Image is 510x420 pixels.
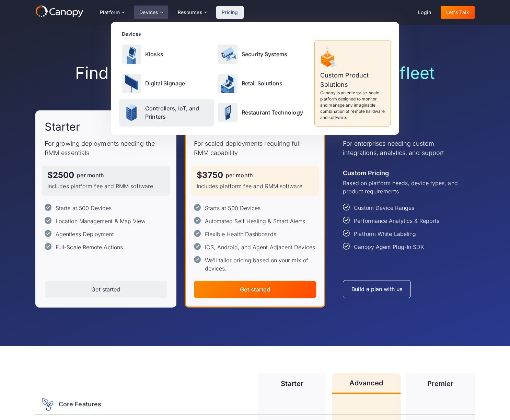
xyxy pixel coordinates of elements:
nav: Devices [111,22,399,135]
a: Get started [45,281,167,298]
div: Custom Device Ranges [354,204,414,212]
p: Digital Signage [145,79,185,87]
h2: Core Features [59,400,101,408]
p: Includes platform fee and RMM software [197,182,314,190]
div: $3750 [197,171,223,179]
p: Canopy is an enterprise-scale platform designed to monitor and manage any imaginable combination ... [320,90,385,121]
a: Digital Signage [119,69,214,97]
div: Devices [134,5,168,19]
div: Platform White Labeling [354,230,416,238]
div: Build a plan with us [351,286,402,292]
div: Custom Pricing [343,168,389,178]
a: Pricing [216,6,244,19]
div: Get started [240,286,270,293]
div: Starts at 500 Devices [205,204,261,212]
div: $2500 [47,171,74,179]
p: Kiosks [145,50,163,58]
a: Custom Product SolutionsCanopy is an enterprise-scale platform designed to monitor and manage any... [314,40,391,127]
h1: Find the right plan for [35,63,475,83]
div: Starter [281,380,304,387]
p: For growing deployments needing the RMM essentials [45,139,167,157]
div: Resources [178,10,202,15]
p: For scaled deployments requiring full RMM capability [194,139,316,157]
div: per month [77,172,104,178]
a: Kiosks [119,40,214,68]
div: We’ll tailor pricing based on your mix of devices. [205,256,316,273]
div: per month [226,172,253,178]
div: Devices [139,10,158,15]
div: Flexible Health Dashboards [205,230,276,238]
div: Advanced [349,380,383,386]
p: Restaurant Technology [242,108,303,117]
div: Premier [427,380,454,387]
p: Includes platform fee and RMM software [47,182,164,190]
a: Controllers, IoT, and Printers [119,99,214,127]
a: Build a plan with us [343,280,411,298]
p: Based on platform needs, device types, and product requirements [343,179,465,195]
p: Custom Product Solutions [320,71,385,89]
div: iOS, Android, and Agent Adjacent Devices [205,243,315,251]
div: Get started [91,286,120,293]
div: Canopy Agent Plug-In SDK [354,243,424,251]
a: Restaurant Technology [216,99,311,127]
div: Performance Analytics & Reports [354,217,439,225]
a: Let's Talk [441,6,475,19]
a: Get started [194,281,316,298]
div: Starts at 500 Devices [56,204,112,212]
a: Login [413,6,437,19]
div: Full-Scale Remote Actions [56,243,123,251]
div: Automated Self Healing & Smart Alerts [205,217,305,225]
div: Resources [172,5,212,19]
a: Security Systems [216,40,311,68]
a: Retail Solutions [216,69,311,97]
p: For enterprises needing custom integrations, analytics, and support [343,139,465,157]
div: Devices [122,30,391,37]
div: Agentless Deployment [56,230,114,238]
h2: Starter [45,120,80,134]
p: Controllers, IoT, and Printers [145,104,211,121]
p: Security Systems [242,50,288,58]
div: Platform [94,5,130,19]
p: Retail Solutions [242,79,283,87]
div: Platform [100,10,120,15]
div: Location Management & Map View [56,217,146,225]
